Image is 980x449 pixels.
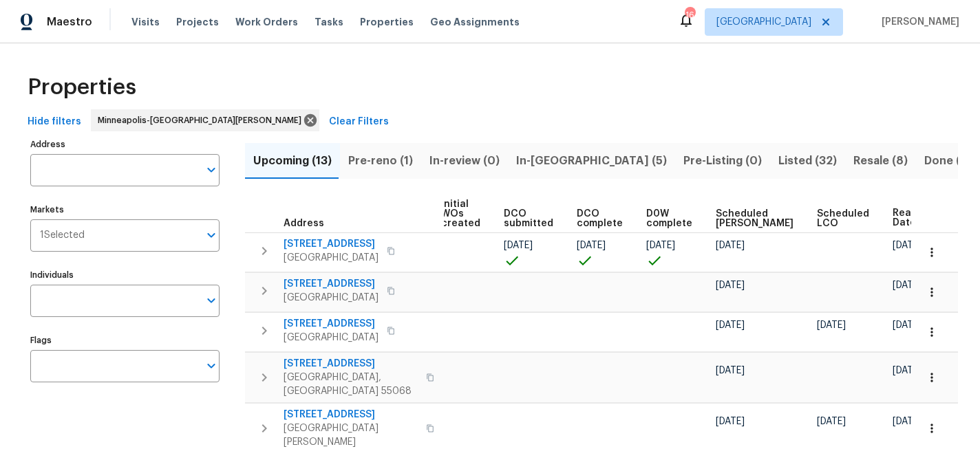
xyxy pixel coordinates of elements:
[284,421,418,449] span: [GEOGRAPHIC_DATA][PERSON_NAME]
[817,320,846,330] span: [DATE]
[716,281,745,290] span: [DATE]
[30,271,220,279] label: Individuals
[202,160,221,179] button: Open
[28,113,81,131] span: Hide filters
[202,226,221,245] button: Open
[202,356,221,375] button: Open
[348,151,413,171] span: Pre-reno (1)
[284,408,418,421] span: [STREET_ADDRESS]
[893,417,922,426] span: [DATE]
[577,209,623,228] span: DCO complete
[30,206,220,214] label: Markets
[47,15,92,29] span: Maestro
[360,15,414,29] span: Properties
[716,241,745,250] span: [DATE]
[253,151,332,171] span: Upcoming (13)
[28,80,136,94] span: Properties
[504,241,533,250] span: [DATE]
[323,109,394,135] button: Clear Filters
[284,317,379,331] span: [STREET_ADDRESS]
[284,357,418,371] span: [STREET_ADDRESS]
[430,15,520,29] span: Geo Assignments
[441,199,480,228] span: Initial WOs created
[577,241,606,250] span: [DATE]
[202,291,221,310] button: Open
[284,291,379,305] span: [GEOGRAPHIC_DATA]
[40,230,85,241] span: 1 Selected
[817,417,846,426] span: [DATE]
[685,8,694,22] div: 16
[284,237,379,251] span: [STREET_ADDRESS]
[893,320,922,330] span: [DATE]
[284,219,324,228] span: Address
[853,151,908,171] span: Resale (8)
[131,15,160,29] span: Visits
[893,281,922,290] span: [DATE]
[646,209,692,228] span: D0W complete
[30,336,220,344] label: Flags
[429,151,500,171] span: In-review (0)
[284,371,418,398] span: [GEOGRAPHIC_DATA], [GEOGRAPHIC_DATA] 55068
[315,17,343,27] span: Tasks
[91,109,319,131] div: Minneapolis-[GEOGRAPHIC_DATA][PERSON_NAME]
[284,331,379,344] span: [GEOGRAPHIC_DATA]
[646,241,675,250] span: [DATE]
[504,209,553,228] span: DCO submitted
[778,151,837,171] span: Listed (32)
[716,366,745,375] span: [DATE]
[98,113,307,127] span: Minneapolis-[GEOGRAPHIC_DATA][PERSON_NAME]
[284,251,379,265] span: [GEOGRAPHIC_DATA]
[30,140,220,149] label: Address
[329,113,389,131] span: Clear Filters
[716,320,745,330] span: [DATE]
[22,109,87,135] button: Hide filters
[683,151,762,171] span: Pre-Listing (0)
[893,208,923,228] span: Ready Date
[893,366,922,375] span: [DATE]
[876,15,959,29] span: [PERSON_NAME]
[817,209,869,228] span: Scheduled LCO
[176,15,219,29] span: Projects
[516,151,667,171] span: In-[GEOGRAPHIC_DATA] (5)
[235,15,298,29] span: Work Orders
[716,15,811,29] span: [GEOGRAPHIC_DATA]
[284,277,379,291] span: [STREET_ADDRESS]
[893,241,922,250] span: [DATE]
[716,209,793,228] span: Scheduled [PERSON_NAME]
[716,417,745,426] span: [DATE]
